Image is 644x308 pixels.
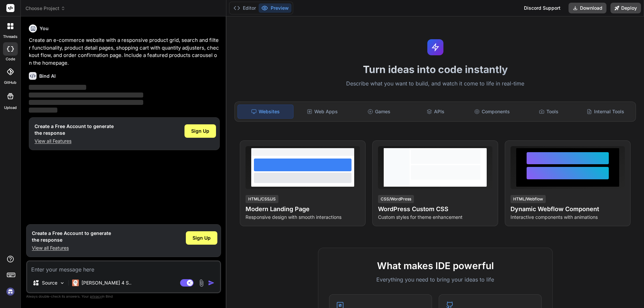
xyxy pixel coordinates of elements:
[29,100,143,105] span: ‌
[259,3,291,13] button: Preview
[29,93,143,98] span: ‌
[35,123,114,136] h1: Create a Free Account to generate the response
[378,195,414,203] div: CSS/WordPress
[246,195,278,203] div: HTML/CSS/JS
[511,204,625,214] h4: Dynamic Webflow Component
[191,128,209,134] span: Sign Up
[6,56,15,62] label: code
[39,73,56,79] h6: Bind AI
[465,105,520,119] div: Components
[29,108,57,113] span: ‌
[246,214,360,221] p: Responsive design with smooth interactions
[72,280,79,286] img: Claude 4 Sonnet
[521,105,577,119] div: Tools
[59,280,65,286] img: Pick Models
[26,293,221,300] p: Always double-check its answers. Your in Bind
[4,80,16,85] label: GitHub
[569,3,606,13] button: Download
[610,3,641,13] button: Deploy
[511,195,546,203] div: HTML/Webflow
[378,204,492,214] h4: WordPress Custom CSS
[90,294,102,298] span: privacy
[408,105,463,119] div: APIs
[42,280,57,286] p: Source
[578,105,633,119] div: Internal Tools
[378,214,492,221] p: Custom styles for theme enhancement
[352,105,407,119] div: Games
[520,3,565,13] div: Discord Support
[40,25,49,32] h6: You
[193,235,211,241] span: Sign Up
[5,286,16,297] img: signin
[329,259,542,273] h2: What makes IDE powerful
[230,79,640,88] p: Describe what you want to build, and watch it come to life in real-time
[4,105,17,111] label: Upload
[32,230,111,243] h1: Create a Free Account to generate the response
[29,37,220,67] p: Create an e-commerce website with a responsive product grid, search and filter functionality, pro...
[329,275,542,284] p: Everything you need to bring your ideas to life
[231,3,259,13] button: Editor
[3,34,17,40] label: threads
[230,63,640,75] h1: Turn ideas into code instantly
[82,280,131,286] p: [PERSON_NAME] 4 S..
[295,105,350,119] div: Web Apps
[208,280,215,286] img: icon
[237,105,293,119] div: Websites
[25,5,65,12] span: Choose Project
[198,279,205,287] img: attachment
[29,85,86,90] span: ‌
[35,138,114,144] p: View all Features
[511,214,625,221] p: Interactive components with animations
[32,245,111,251] p: View all Features
[246,204,360,214] h4: Modern Landing Page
